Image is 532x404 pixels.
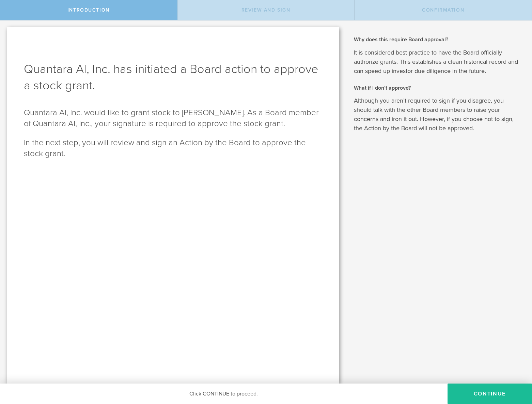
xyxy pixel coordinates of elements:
p: Quantara AI, Inc. would like to grant stock to [PERSON_NAME]. As a Board member of Quantara AI, I... [24,107,322,129]
p: In the next step, you will review and sign an Action by the Board to approve the stock grant. [24,137,322,159]
span: Confirmation [422,7,464,13]
p: It is considered best practice to have the Board officially authorize grants. This establishes a ... [354,48,522,76]
h1: Quantara AI, Inc. has initiated a Board action to approve a stock grant. [24,61,322,94]
span: Review and Sign [241,7,291,13]
p: Although you aren’t required to sign if you disagree, you should talk with the other Board member... [354,96,522,133]
button: Continue [448,384,532,404]
span: Introduction [67,7,110,13]
h2: What if I don’t approve? [354,84,522,92]
h2: Why does this require Board approval? [354,36,522,43]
